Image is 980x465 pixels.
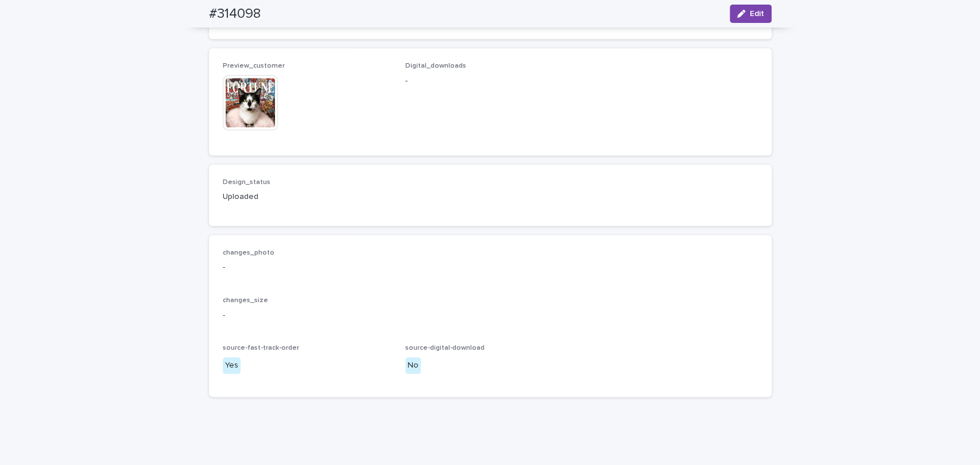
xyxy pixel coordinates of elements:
[405,345,485,351] span: source-digital-download
[730,5,772,23] button: Edit
[405,75,575,87] p: -
[223,345,299,351] span: source-fast-track-order
[223,357,241,374] div: Yes
[750,10,764,18] span: Edit
[223,62,285,69] span: Preview_customer
[223,261,758,273] p: -
[405,62,466,69] span: Digital_downloads
[223,249,274,256] span: changes_photo
[223,310,758,322] p: -
[223,179,270,186] span: Design_status
[405,357,421,374] div: No
[223,191,392,203] p: Uploaded
[223,297,268,304] span: changes_size
[209,6,261,22] h2: #314098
